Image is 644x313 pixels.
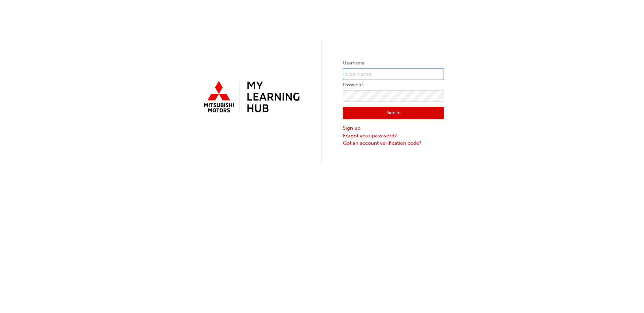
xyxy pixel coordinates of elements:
a: Sign up [343,124,444,132]
a: Forgot your password? [343,132,444,140]
button: Sign In [343,107,444,120]
input: Username [343,69,444,80]
label: Username [343,59,444,67]
a: Got an account verification code? [343,139,444,147]
label: Password [343,81,444,89]
img: mmal [200,78,301,117]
